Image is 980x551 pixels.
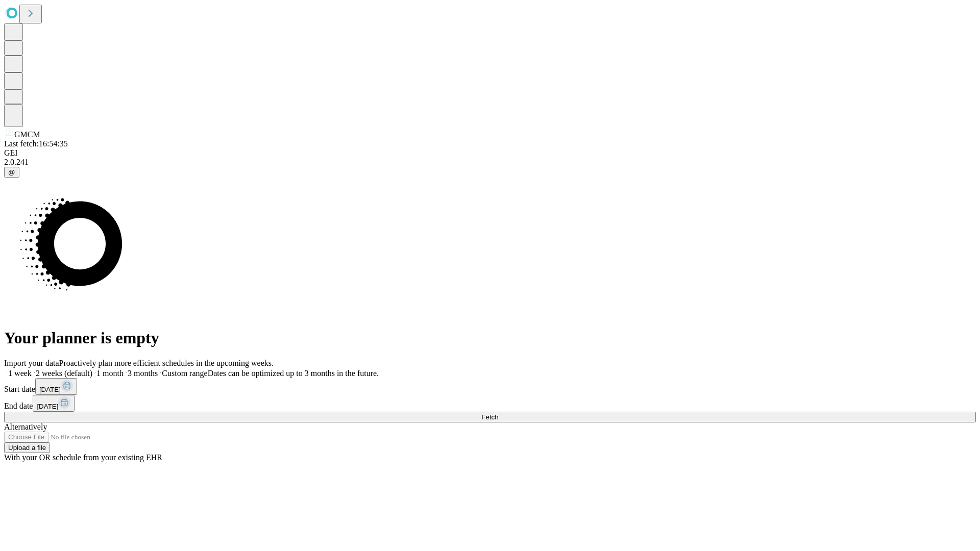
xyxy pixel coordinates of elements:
[37,403,58,410] span: [DATE]
[481,413,498,421] span: Fetch
[128,369,158,378] span: 3 months
[4,395,976,412] div: End date
[4,167,19,178] button: @
[4,139,68,148] span: Last fetch: 16:54:35
[4,329,976,347] h1: Your planner is empty
[162,369,207,378] span: Custom range
[33,395,75,412] button: [DATE]
[4,442,50,453] button: Upload a file
[4,422,47,431] span: Alternatively
[8,168,15,176] span: @
[4,148,976,158] div: GEI
[4,453,162,462] span: With your OR schedule from your existing EHR
[4,378,976,395] div: Start date
[36,369,92,378] span: 2 weeks (default)
[35,378,77,395] button: [DATE]
[59,359,274,367] span: Proactively plan more efficient schedules in the upcoming weeks.
[208,369,379,378] span: Dates can be optimized up to 3 months in the future.
[14,130,40,139] span: GMCM
[4,412,976,422] button: Fetch
[8,369,32,378] span: 1 week
[4,158,976,167] div: 2.0.241
[96,369,124,378] span: 1 month
[39,386,61,393] span: [DATE]
[4,359,59,367] span: Import your data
